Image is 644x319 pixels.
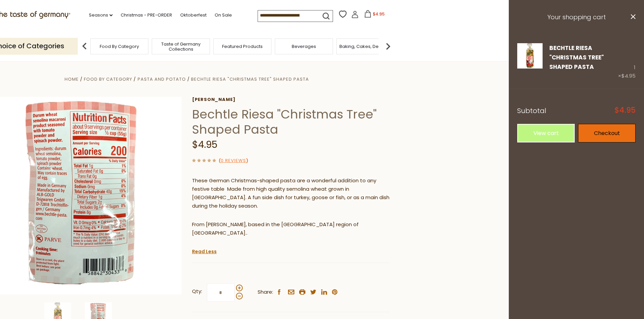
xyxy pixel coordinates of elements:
[221,157,246,164] a: 0 Reviews
[517,106,546,115] span: Subtotal
[339,44,392,49] a: Baking, Cakes, Desserts
[180,11,207,19] a: Oktoberfest
[192,138,217,151] span: $4.95
[373,11,385,17] span: $4.95
[517,43,543,69] img: Bechtle Riesa "Christmas Tree" Shaped Pasta
[154,42,208,52] a: Taste of Germany Collections
[215,11,232,19] a: On Sale
[621,72,636,79] span: $4.95
[89,11,113,19] a: Seasons
[100,44,139,49] a: Food By Category
[192,220,390,237] p: From [PERSON_NAME], based in the [GEOGRAPHIC_DATA] region of [GEOGRAPHIC_DATA]..
[360,10,389,20] button: $4.95
[191,76,309,82] a: Bechtle Riesa "Christmas Tree" Shaped Pasta
[381,39,395,53] img: next arrow
[192,97,390,102] a: [PERSON_NAME]
[192,107,390,137] h1: Bechtle Riesa "Christmas Tree" Shaped Pasta
[207,283,235,302] input: Qty:
[78,39,91,53] img: previous arrow
[219,157,248,164] span: ( )
[192,177,390,210] p: These German Christmas-shaped pasta are a wonderful addition to any festive table Made from high ...
[192,287,202,296] strong: Qty:
[84,76,132,82] a: Food By Category
[138,76,186,82] a: Pasta and Potato
[549,44,604,71] a: Bechtle Riesa "Christmas Tree" Shaped Pasta
[222,44,263,49] a: Featured Products
[618,43,636,81] div: 1 ×
[615,107,636,114] span: $4.95
[192,248,217,255] a: Read Less
[292,44,316,49] a: Beverages
[578,124,636,142] a: Checkout
[517,124,575,142] a: View cart
[517,43,543,81] a: Bechtle Riesa "Christmas Tree" Shaped Pasta
[258,288,273,296] span: Share:
[121,11,172,19] a: Christmas - PRE-ORDER
[65,76,79,82] a: Home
